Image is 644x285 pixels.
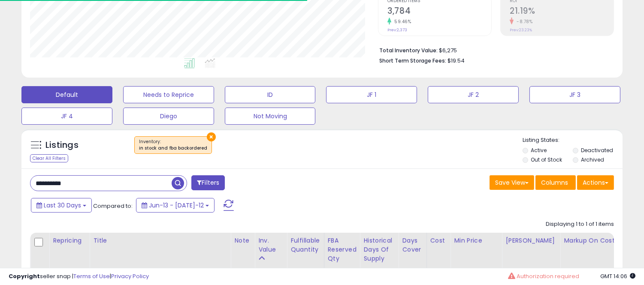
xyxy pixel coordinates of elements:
small: -8.78% [514,18,532,25]
button: Actions [577,175,614,190]
span: Authorization required [517,272,579,280]
div: Days Cover [402,236,423,254]
div: in stock and fba backordered [139,145,207,151]
div: Inv. value [258,236,283,254]
button: Jun-13 - [DATE]-12 [136,198,215,213]
button: JF 1 [326,86,417,103]
button: Default [21,86,112,103]
button: Diego [123,108,214,125]
li: $6,275 [379,45,608,55]
div: Markup on Cost [564,236,638,245]
button: ID [225,86,316,103]
label: Out of Stock [531,156,562,163]
label: Deactivated [581,147,613,154]
div: [PERSON_NAME] [505,236,556,245]
div: FBA Reserved Qty [328,236,357,263]
small: Prev: 2,373 [387,27,407,33]
button: Not Moving [225,108,316,125]
button: Filters [191,175,225,190]
span: Inventory : [139,138,207,151]
button: JF 3 [529,86,620,103]
h2: 21.19% [510,6,614,18]
span: Columns [541,178,568,187]
h5: Listings [45,139,79,151]
div: Historical Days Of Supply [363,236,395,263]
div: Cost [430,236,447,245]
div: Clear All Filters [30,154,68,162]
div: seller snap | | [9,273,149,281]
strong: Copyright [9,272,40,280]
th: The percentage added to the cost of goods (COGS) that forms the calculator for Min & Max prices. [560,233,642,276]
div: Note [234,236,251,245]
div: Title [93,236,227,245]
b: Short Term Storage Fees: [379,57,446,64]
button: × [207,132,216,141]
span: $19.54 [447,57,465,65]
button: Last 30 Days [31,198,92,213]
button: JF 2 [428,86,519,103]
small: Prev: 23.23% [510,27,532,33]
div: Repricing [53,236,86,245]
button: Needs to Reprice [123,86,214,103]
button: Save View [490,175,534,190]
div: Displaying 1 to 1 of 1 items [546,220,614,228]
div: Min Price [454,236,498,245]
small: 59.46% [391,18,411,25]
a: Terms of Use [73,272,110,280]
span: Compared to: [93,202,133,210]
div: Fulfillable Quantity [290,236,320,254]
button: JF 4 [21,108,112,125]
label: Active [531,147,547,154]
span: 2025-08-12 14:06 GMT [600,272,635,280]
h2: 3,784 [387,6,491,18]
label: Archived [581,156,604,163]
span: Last 30 Days [44,201,81,210]
span: Jun-13 - [DATE]-12 [149,201,204,210]
b: Total Inventory Value: [379,47,438,54]
a: Privacy Policy [111,272,149,280]
button: Columns [535,175,576,190]
p: Listing States: [523,136,623,144]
